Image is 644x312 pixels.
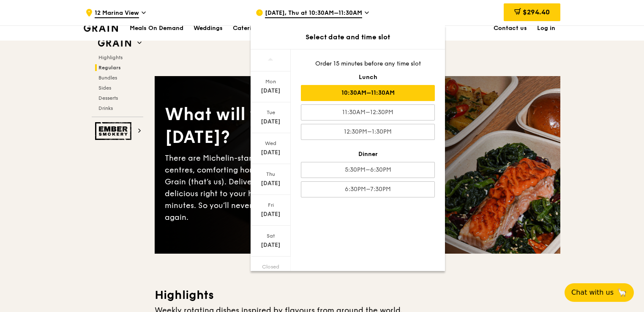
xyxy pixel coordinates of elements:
[252,87,289,95] div: [DATE]
[617,287,627,298] span: 🦙
[252,171,289,178] div: Thu
[252,202,289,208] div: Fri
[252,263,289,270] div: Closed
[488,16,532,41] a: Contact us
[98,65,121,71] span: Regulars
[165,103,357,149] div: What will you eat [DATE]?
[165,152,357,223] div: There are Michelin-star restaurants, hawker centres, comforting home-cooked classics… and Grain (...
[194,16,223,41] div: Weddings
[252,148,289,157] div: [DATE]
[228,16,264,41] a: Catering
[252,118,289,126] div: [DATE]
[251,32,445,42] div: Select date and time slot
[84,24,118,32] img: Grain
[252,78,289,85] div: Mon
[98,105,113,111] span: Drinks
[265,9,362,18] span: [DATE], Thu at 10:30AM–11:30AM
[301,60,435,68] div: Order 15 minutes before any time slot
[571,287,614,298] span: Chat with us
[95,9,139,18] span: 12 Marina View
[188,16,228,41] a: Weddings
[252,233,289,239] div: Sat
[130,24,183,33] h1: Meals On Demand
[98,55,123,60] span: Highlights
[301,181,435,197] div: 6:30PM–7:30PM
[252,179,289,188] div: [DATE]
[95,122,134,140] img: Ember Smokery web logo
[301,104,435,120] div: 11:30AM–12:30PM
[98,75,117,81] span: Bundles
[233,16,259,41] div: Catering
[252,241,289,249] div: [DATE]
[252,210,289,219] div: [DATE]
[98,85,111,91] span: Sides
[252,140,289,147] div: Wed
[98,95,118,101] span: Desserts
[301,85,435,101] div: 10:30AM–11:30AM
[565,283,634,302] button: Chat with us🦙
[252,109,289,116] div: Tue
[301,162,435,178] div: 5:30PM–6:30PM
[84,15,118,40] a: GrainGrain
[301,73,435,82] div: Lunch
[523,8,550,16] span: $294.40
[95,36,134,51] img: Grain web logo
[532,16,560,41] a: Log in
[301,150,435,159] div: Dinner
[155,287,560,303] h3: Highlights
[301,124,435,140] div: 12:30PM–1:30PM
